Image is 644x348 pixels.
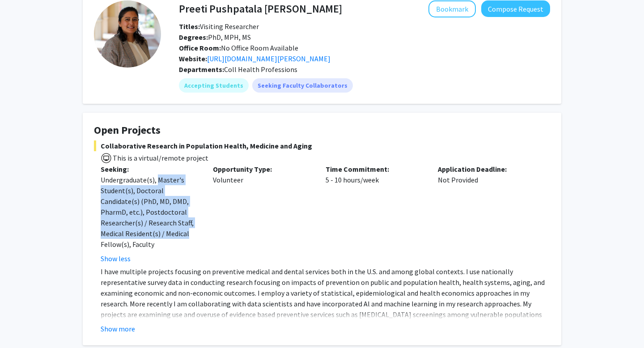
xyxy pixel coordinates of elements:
[179,33,208,42] b: Degrees:
[326,164,424,174] p: Time Commitment:
[224,65,297,74] span: Coll Health Professions
[179,22,259,31] span: Visiting Researcher
[179,54,207,63] b: Website:
[7,308,38,341] iframe: Chat
[428,0,476,17] button: Add Preeti Pushpatala Zanwar to Bookmarks
[101,174,199,250] div: Undergraduate(s), Master's Student(s), Doctoral Candidate(s) (PhD, MD, DMD, PharmD, etc.), Postdo...
[213,164,312,174] p: Opportunity Type:
[179,65,224,74] b: Departments:
[481,0,550,17] button: Compose Request to Preeti Pushpatala Zanwar
[179,43,221,52] b: Office Room:
[206,164,318,264] div: Volunteer
[319,164,431,264] div: 5 - 10 hours/week
[101,266,550,341] p: I have multiple projects focusing on preventive medical and dental services both in the U.S. and ...
[94,124,550,137] h4: Open Projects
[438,164,537,174] p: Application Deadline:
[101,323,135,334] button: Show more
[179,43,298,52] span: No Office Room Available
[94,0,161,68] img: Profile Picture
[207,54,330,63] a: Opens in a new tab
[112,153,208,162] span: This is a virtual/remote project
[179,22,200,31] b: Titles:
[101,164,199,174] p: Seeking:
[431,164,543,264] div: Not Provided
[179,33,251,42] span: PhD, MPH, MS
[252,78,353,93] mat-chip: Seeking Faculty Collaborators
[179,0,342,17] h4: Preeti Pushpatala [PERSON_NAME]
[94,140,550,151] span: Collaborative Research in Population Health, Medicine and Aging
[101,253,131,264] button: Show less
[179,78,249,93] mat-chip: Accepting Students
